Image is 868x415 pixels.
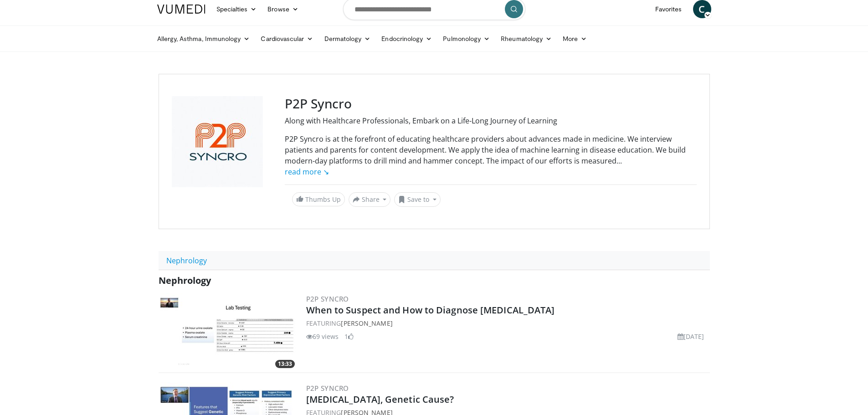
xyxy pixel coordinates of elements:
div: FEATURING [306,318,708,328]
li: 69 views [306,332,339,341]
a: Dermatology [319,30,376,48]
a: Allergy, Asthma, Immunology [152,30,256,48]
div: P2P Syncro is at the forefront of educating healthcare providers about advances made in medicine.... [285,133,697,177]
a: Endocrinology [376,30,437,48]
a: When to Suspect and How to Diagnose [MEDICAL_DATA] [306,304,555,316]
a: 13:33 [160,293,297,370]
h3: P2P Syncro [285,96,697,112]
button: Save to [394,192,441,207]
a: [PERSON_NAME] [341,319,392,328]
a: Pulmonology [437,30,495,48]
p: Along with Healthcare Professionals, Embark on a Life-Long Journey of Learning [285,115,697,126]
a: More [557,30,592,48]
span: ... [285,156,622,177]
a: Nephrology [159,251,215,270]
img: VuMedi Logo [157,5,205,14]
li: [DATE] [678,332,704,341]
button: Share [349,192,391,207]
a: P2P Syncro [306,294,349,303]
a: read more ↘ [285,167,329,177]
span: Nephrology [159,274,211,287]
a: Cardiovascular [255,30,318,48]
a: [MEDICAL_DATA], Genetic Cause? [306,393,454,405]
a: Rheumatology [495,30,557,48]
span: 13:33 [275,360,295,368]
a: P2P Syncro [306,384,349,393]
li: 1 [344,332,354,341]
a: Thumbs Up [292,192,345,206]
img: 78041568-48c1-4595-914d-236de958e947.300x170_q85_crop-smart_upscale.jpg [160,293,297,370]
